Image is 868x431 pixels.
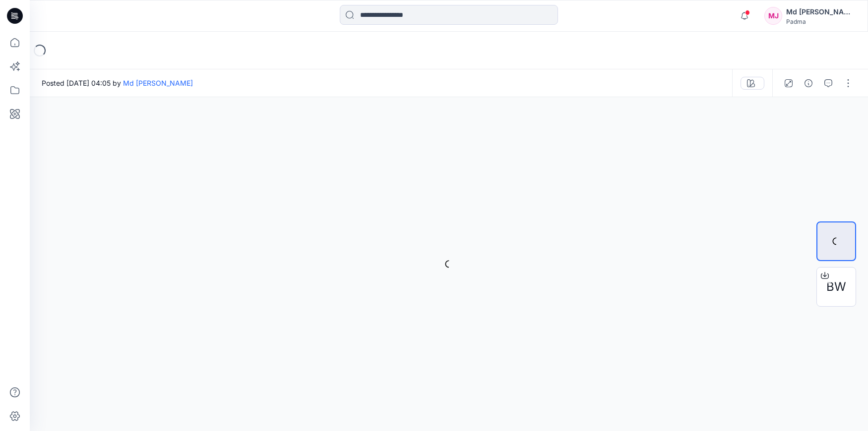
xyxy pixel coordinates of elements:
button: Details [801,75,816,91]
div: Md [PERSON_NAME] [786,6,856,18]
span: Posted [DATE] 04:05 by [42,78,193,88]
div: MJ [764,7,782,25]
div: Padma [786,18,856,25]
span: BW [826,278,846,296]
a: Md [PERSON_NAME] [123,79,193,87]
